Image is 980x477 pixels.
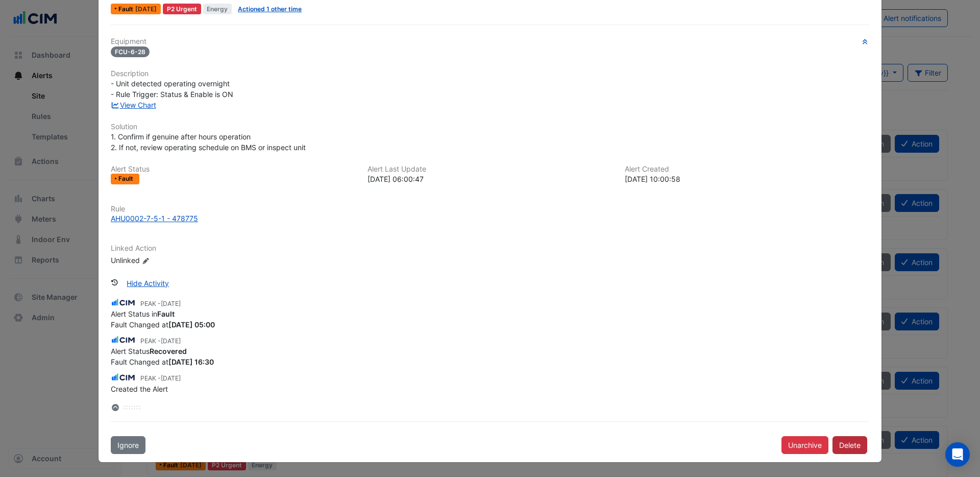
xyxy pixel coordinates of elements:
fa-icon: Edit Linked Action [142,257,150,265]
img: CIM [111,372,136,383]
strong: 2023-06-10 16:30:43 [168,357,214,366]
span: Fault Changed at [111,320,215,329]
span: Fault Changed at [111,357,214,366]
strong: 2023-06-17 16:30:41 [168,283,214,292]
div: P2 Urgent [163,4,201,14]
h6: Equipment [111,37,869,46]
small: PEAK - [140,299,181,308]
h6: Alert Created [625,165,869,174]
strong: Fault [157,309,175,318]
strong: Recovered [150,347,187,355]
div: Unlinked [111,255,233,266]
span: Ignore [117,441,139,449]
a: Actioned 1 other time [238,5,302,13]
button: Ignore [111,436,145,454]
div: AHU0002-7-5-1 - 478775 [111,213,198,224]
span: 1. Confirm if genuine after hours operation 2. If not, review operating schedule on BMS or inspec... [111,132,306,152]
span: Fault [118,6,135,12]
span: FCU-6-28 [111,46,150,57]
span: Alert Status in [111,309,175,318]
div: Open Intercom Messenger [945,442,970,467]
small: PEAK - [140,337,181,346]
span: 2023-06-12 09:53:26 [161,300,181,307]
a: View Chart [111,101,156,109]
span: Energy [203,4,232,14]
h6: Description [111,69,869,78]
h6: Alert Last Update [367,165,612,174]
h6: Alert Status [111,165,355,174]
span: Fault [118,176,135,182]
span: Mon 24-Jul-2023 06:00 IST [135,5,157,13]
img: CIM [111,297,136,308]
fa-layers: Scroll to Top [111,404,120,411]
span: Alert Status [111,347,187,355]
strong: 2023-06-12 05:00:44 [168,320,215,329]
img: CIM [111,335,136,346]
small: PEAK - [140,374,181,383]
div: [DATE] 06:00:47 [367,174,612,184]
button: Unarchive [781,436,828,454]
h6: Linked Action [111,244,869,253]
span: 2023-05-30 14:47:09 [161,374,181,382]
button: Hide Activity [120,274,176,292]
div: [DATE] 10:00:58 [625,174,869,184]
span: Fault Changed at [111,283,214,292]
span: Created the Alert [111,385,168,393]
span: - Unit detected operating overnight - Rule Trigger: Status & Enable is ON [111,79,233,99]
button: Delete [832,436,867,454]
a: AHU0002-7-5-1 - 478775 [111,213,869,224]
span: 2023-06-10 20:16:24 [161,337,181,345]
h6: Rule [111,205,869,213]
h6: Solution [111,123,869,131]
